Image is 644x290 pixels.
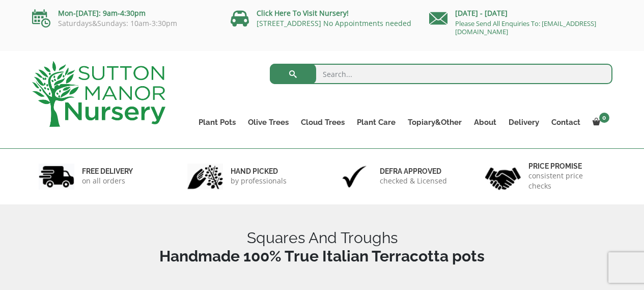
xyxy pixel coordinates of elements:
[270,64,612,84] input: Search...
[82,167,133,176] h6: FREE DELIVERY
[502,115,545,129] a: Delivery
[455,19,596,36] a: Please Send All Enquiries To: [EMAIL_ADDRESS][DOMAIN_NAME]
[231,167,287,176] h6: hand picked
[231,176,287,186] p: by professionals
[257,18,411,28] a: [STREET_ADDRESS] No Appointments needed
[39,164,74,190] img: 1.jpg
[429,7,612,19] p: [DATE] - [DATE]
[468,115,502,129] a: About
[586,115,612,129] a: 0
[528,171,606,191] p: consistent price checks
[242,115,295,129] a: Olive Trees
[485,161,521,192] img: 4.jpg
[82,176,133,186] p: on all orders
[528,162,606,171] h6: Price promise
[192,115,242,129] a: Plant Pots
[380,167,447,176] h6: Defra approved
[187,164,223,190] img: 2.jpg
[257,8,349,18] a: Click Here To Visit Nursery!
[32,7,215,19] p: Mon-[DATE]: 9am-4:30pm
[32,229,612,266] h1: Squares And Troughs
[32,19,215,28] p: Saturdays&Sundays: 10am-3:30pm
[337,164,372,190] img: 3.jpg
[380,176,447,186] p: checked & Licensed
[32,61,165,127] img: logo
[545,115,586,129] a: Contact
[402,115,468,129] a: Topiary&Other
[599,113,609,123] span: 0
[295,115,351,129] a: Cloud Trees
[351,115,402,129] a: Plant Care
